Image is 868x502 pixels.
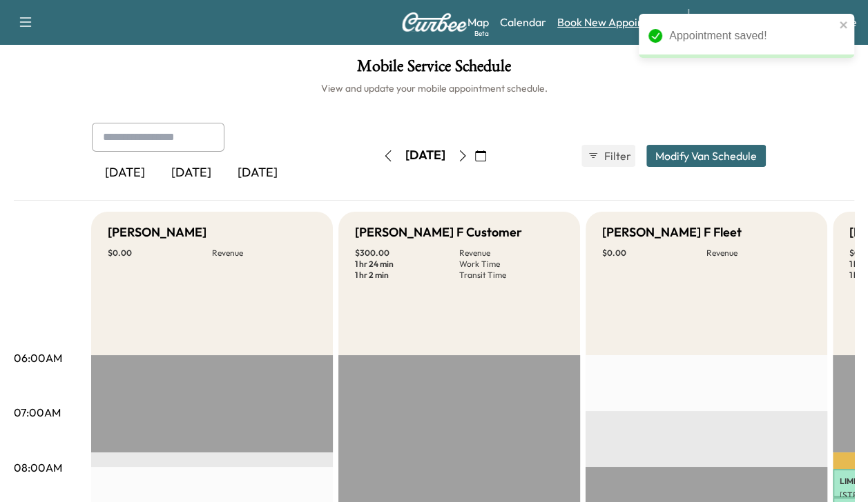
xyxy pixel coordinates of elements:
p: $ 0.00 [602,248,706,259]
h5: [PERSON_NAME] F Customer [355,223,522,242]
a: MapBeta [467,14,489,30]
p: 08:00AM [14,459,62,476]
p: 1 hr 2 min [355,270,459,281]
div: [DATE] [224,157,291,189]
p: Revenue [212,248,316,259]
h5: [PERSON_NAME] [108,223,206,242]
div: Beta [474,28,489,39]
button: Filter [581,145,635,167]
p: Transit Time [459,270,563,281]
p: 07:00AM [14,404,61,421]
h6: View and update your mobile appointment schedule. [14,81,854,95]
h5: [PERSON_NAME] F Fleet [602,223,742,242]
span: Filter [604,148,629,164]
a: Book New Appointment [557,14,674,30]
div: [DATE] [92,157,158,189]
h1: Mobile Service Schedule [14,58,854,81]
div: Appointment saved! [669,28,835,44]
div: [DATE] [158,157,224,189]
p: $ 0.00 [108,248,212,259]
p: Revenue [706,248,811,259]
button: close [839,19,849,30]
button: Modify Van Schedule [646,145,766,167]
p: Work Time [459,259,563,270]
div: [DATE] [405,147,445,164]
p: 1 hr 24 min [355,259,459,270]
p: Revenue [459,248,563,259]
p: 06:00AM [14,350,62,366]
img: Curbee Logo [401,12,467,32]
p: $ 300.00 [355,248,459,259]
a: Calendar [500,14,546,30]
